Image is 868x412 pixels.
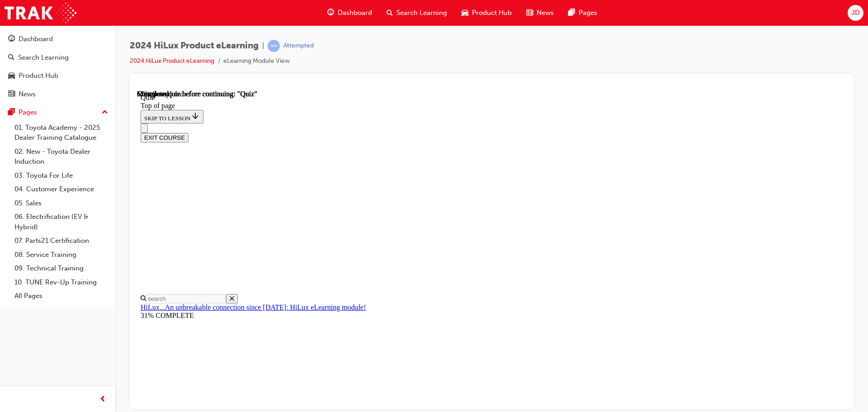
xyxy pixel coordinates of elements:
button: EXIT COURSE [4,43,52,52]
button: Close navigation menu [4,33,11,43]
div: Top of page [4,12,706,20]
div: 31% COMPLETE [4,222,706,230]
span: | [262,41,264,51]
span: Product Hub [472,8,512,18]
a: 04. Customer Experience [11,182,112,196]
button: SKIP TO LESSON [4,20,66,33]
button: Pages [4,104,112,121]
a: 05. Sales [11,196,112,210]
span: News [537,8,554,18]
div: Attempted [283,42,314,50]
span: search-icon [387,7,393,19]
img: Trak [5,3,76,23]
span: up-icon [102,107,108,118]
a: news-iconNews [519,4,561,22]
a: 07. Parts21 Certification [11,234,112,248]
button: JD [848,5,863,21]
a: Dashboard [4,31,112,47]
div: Search Learning [18,52,69,63]
span: SKIP TO LESSON [7,25,63,32]
input: Search [9,204,89,213]
a: News [4,86,112,103]
a: pages-iconPages [561,4,604,22]
div: News [19,89,36,99]
a: 03. Toyota For Life [11,169,112,183]
a: All Pages [11,289,112,303]
span: search-icon [8,54,14,62]
button: Close search menu [89,204,101,213]
div: Pages [19,107,37,118]
span: car-icon [462,7,468,19]
div: Product Hub [19,71,58,81]
span: guage-icon [327,7,334,19]
a: 01. Toyota Academy - 2025 Dealer Training Catalogue [11,121,112,145]
a: car-iconProduct Hub [454,4,519,22]
span: pages-icon [568,7,575,19]
span: 2024 HiLux Product eLearning [130,41,259,51]
a: guage-iconDashboard [320,4,379,22]
li: eLearning Module View [223,56,290,66]
span: Pages [579,8,597,18]
span: news-icon [8,90,15,99]
a: 10. TUNE Rev-Up Training [11,275,112,289]
span: learningRecordVerb_ATTEMPT-icon [268,40,280,52]
a: HiLux...An unbreakable connection since [DATE]: HiLux eLearning module! [4,213,229,221]
a: search-iconSearch Learning [379,4,454,22]
a: 06. Electrification (EV & Hybrid) [11,210,112,234]
span: Search Learning [396,8,447,18]
a: 02. New - Toyota Dealer Induction [11,145,112,169]
a: Product Hub [4,67,112,84]
span: JD [851,8,860,18]
button: DashboardSearch LearningProduct HubNews [4,29,112,104]
span: guage-icon [8,35,15,43]
div: Dashboard [19,34,53,44]
a: 2024 HiLux Product eLearning [130,57,214,65]
a: 09. Technical Training [11,261,112,275]
span: Dashboard [338,8,372,18]
span: news-icon [526,7,533,19]
span: car-icon [8,72,15,80]
span: prev-icon [99,394,106,405]
div: Quiz [4,4,706,12]
a: Search Learning [4,49,112,66]
a: 08. Service Training [11,248,112,262]
span: pages-icon [8,109,15,117]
